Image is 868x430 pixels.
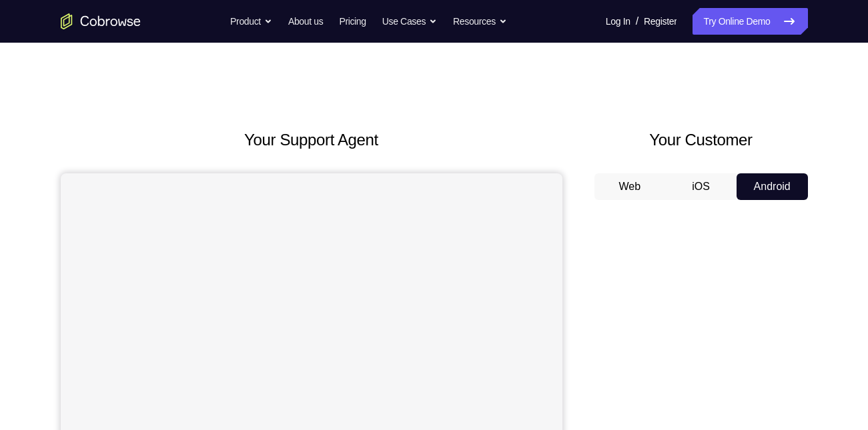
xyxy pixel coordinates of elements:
span: / [636,13,638,29]
button: Product [230,8,272,35]
h2: Your Support Agent [61,128,562,152]
button: Web [594,173,666,200]
h2: Your Customer [594,128,808,152]
button: Android [737,173,808,200]
a: Try Online Demo [693,8,807,35]
a: Register [644,8,677,35]
a: Log In [606,8,630,35]
button: Resources [453,8,507,35]
a: Go to the home page [61,13,141,29]
button: Use Cases [382,8,437,35]
a: About us [288,8,323,35]
button: iOS [665,173,737,200]
a: Pricing [339,8,366,35]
